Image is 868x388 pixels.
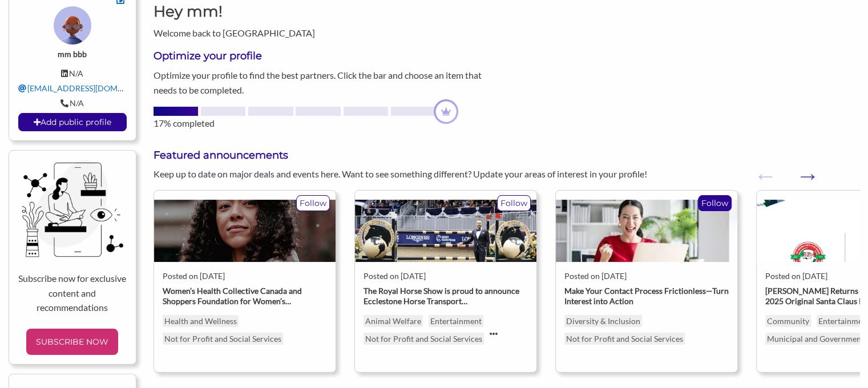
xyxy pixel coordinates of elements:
p: Follow [297,196,329,211]
a: [EMAIL_ADDRESS][DOMAIN_NAME] [18,83,162,93]
p: Community [765,315,811,327]
a: Add public profile [18,113,127,131]
h3: Featured announcements [154,148,860,163]
button: Previous [753,164,765,176]
strong: The Royal Horse Show is proud to announce Ecclestone Horse Transport … [364,286,519,306]
p: Follow [699,196,731,211]
button: Next [796,164,808,176]
div: Keep up to date on major deals and events here. Want to see something different? Update your area... [145,167,688,181]
div: Posted on [DATE] [163,271,327,281]
p: Add public profile [19,114,126,131]
p: Subscribe now for exclusive content and recommendations [18,271,127,315]
h1: Hey mm! [154,1,317,22]
strong: Make Your Contact Process Frictionless—Turn Interest into Action [564,286,729,306]
img: kje0pyimedcmf6xwsyma.jpg [556,200,737,262]
p: Entertainment [429,315,483,327]
div: N/A [18,98,127,108]
p: Follow [498,196,530,211]
img: The_Royal_Agricultural_Winter_Fair_The_Royal_Horse_Show_is_proud.jpg [355,200,536,262]
p: Not for Profit and Social Services [564,333,685,345]
img: dashboard-profile-progress-crown-a4ad1e52.png [434,99,458,124]
strong: Women’s Health Collective Canada and Shoppers Foundation for Women’s … [163,286,302,306]
p: Municipal and Government [765,333,866,345]
div: Posted on [DATE] [364,271,528,281]
div: Posted on [DATE] [564,271,729,281]
img: dashboard-subscribe-d8af307e.png [18,160,127,257]
p: Not for Profit and Social Services [364,333,484,345]
div: 17% completed [154,116,498,130]
a: SUBSCRIBE NOW [31,333,114,350]
a: Not for Profit and Social Services [163,333,283,345]
img: vjueezl5yqqde00ejimn.jpg [154,200,336,262]
a: Health and Wellness [163,315,239,327]
p: Animal Welfare [364,315,423,327]
h3: Optimize your profile [154,49,498,63]
p: Optimize your profile to find the best partners. Click the bar and choose an item that needs to b... [154,68,498,97]
strong: mm bbb [58,49,87,59]
img: ToyFaces_Colored_BG_8_cw6kwm [54,6,91,44]
span: N/A [69,68,83,78]
p: Diversity & Inclusion [564,315,642,327]
div: Welcome back to [GEOGRAPHIC_DATA] [145,1,326,40]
